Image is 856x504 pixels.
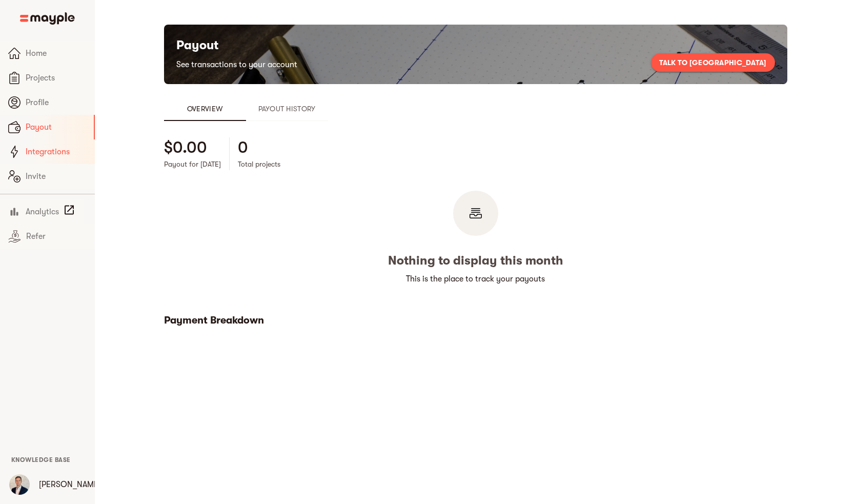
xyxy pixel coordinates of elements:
span: Projects [26,72,87,84]
p: This is the place to track your payouts [406,273,545,285]
h6: See transactions to your account [176,57,297,72]
span: Analytics [26,206,59,218]
span: Overview [170,103,240,115]
button: User Menu [3,468,36,501]
span: Invite [26,170,87,183]
p: [PERSON_NAME] [39,478,101,491]
h6: Payment Breakdown [164,314,787,327]
iframe: Chat Widget [671,385,856,504]
span: Profile [26,96,87,109]
a: Knowledge Base [11,455,71,463]
img: Main logo [20,12,75,25]
h5: Nothing to display this month [388,252,563,269]
span: Refer [26,230,87,243]
h4: $0.00 [164,137,207,158]
span: Home [26,47,87,59]
span: Knowledge Base [11,456,71,463]
span: Payout [26,121,86,133]
h4: 0 [238,137,248,158]
p: Payout for [DATE] [164,158,221,170]
button: Talk to [GEOGRAPHIC_DATA] [651,53,775,72]
img: ZsEnHJdrQw67eTq5TeXO [9,474,30,495]
span: Integrations [26,146,87,158]
p: Total projects [238,158,280,170]
span: Payout History [252,103,322,115]
h5: Payout [176,37,297,53]
span: Talk to [GEOGRAPHIC_DATA] [659,56,767,69]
